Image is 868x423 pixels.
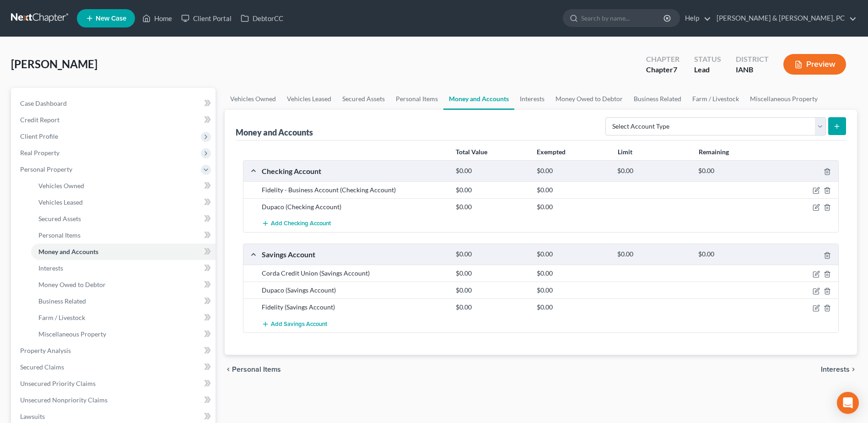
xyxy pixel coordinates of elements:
[613,167,694,175] div: $0.00
[38,182,84,190] span: Vehicles Owned
[38,264,63,272] span: Interests
[783,54,846,75] button: Preview
[225,88,281,110] a: Vehicles Owned
[31,211,216,227] a: Secured Assets
[451,250,532,259] div: $0.00
[236,127,313,138] div: Money and Accounts
[232,366,281,373] span: Personal Items
[451,167,532,175] div: $0.00
[20,380,96,387] span: Unsecured Priority Claims
[20,396,108,404] span: Unsecured Nonpriority Claims
[744,88,823,110] a: Miscellaneous Property
[13,95,216,112] a: Case Dashboard
[712,10,857,27] a: [PERSON_NAME] & [PERSON_NAME], PC
[38,231,81,239] span: Personal Items
[31,326,216,342] a: Miscellaneous Property
[11,57,97,70] span: [PERSON_NAME]
[20,347,71,354] span: Property Analysis
[257,249,451,259] div: Savings Account
[581,10,665,27] input: Search by name...
[451,286,532,295] div: $0.00
[31,260,216,277] a: Interests
[20,149,59,157] span: Real Property
[20,165,72,173] span: Personal Property
[31,227,216,244] a: Personal Items
[821,366,850,373] span: Interests
[850,366,857,373] i: chevron_right
[31,194,216,211] a: Vehicles Leased
[537,148,566,156] strong: Exempted
[532,250,613,259] div: $0.00
[821,366,857,373] button: Interests chevron_right
[618,148,632,156] strong: Limit
[20,116,59,124] span: Credit Report
[451,202,532,211] div: $0.00
[13,359,216,375] a: Secured Claims
[694,54,721,65] div: Status
[31,178,216,194] a: Vehicles Owned
[837,392,859,414] div: Open Intercom Messenger
[225,366,281,373] button: chevron_left Personal Items
[13,112,216,128] a: Credit Report
[177,10,236,27] a: Client Portal
[646,54,679,65] div: Chapter
[456,148,487,156] strong: Total Value
[31,309,216,326] a: Farm / Livestock
[257,202,451,211] div: Dupaco (Checking Account)
[38,281,106,288] span: Money Owed to Debtor
[262,215,331,232] button: Add Checking Account
[694,65,721,75] div: Lead
[736,65,769,75] div: IANB
[628,88,687,110] a: Business Related
[38,297,86,305] span: Business Related
[550,88,628,110] a: Money Owed to Debtor
[20,132,58,140] span: Client Profile
[613,250,694,259] div: $0.00
[271,220,331,228] span: Add Checking Account
[694,167,775,175] div: $0.00
[38,215,81,222] span: Secured Assets
[451,269,532,278] div: $0.00
[13,392,216,408] a: Unsecured Nonpriority Claims
[532,167,613,175] div: $0.00
[257,185,451,195] div: Fidelity - Business Account (Checking Account)
[646,65,679,75] div: Chapter
[38,330,106,338] span: Miscellaneous Property
[20,99,67,107] span: Case Dashboard
[38,248,98,255] span: Money and Accounts
[337,88,390,110] a: Secured Assets
[257,286,451,295] div: Dupaco (Savings Account)
[443,88,514,110] a: Money and Accounts
[20,412,45,420] span: Lawsuits
[680,10,711,27] a: Help
[31,293,216,309] a: Business Related
[13,375,216,392] a: Unsecured Priority Claims
[532,269,613,278] div: $0.00
[699,148,729,156] strong: Remaining
[257,166,451,176] div: Checking Account
[257,269,451,278] div: Corda Credit Union (Savings Account)
[31,277,216,293] a: Money Owed to Debtor
[20,363,64,371] span: Secured Claims
[532,202,613,211] div: $0.00
[532,303,613,312] div: $0.00
[532,185,613,195] div: $0.00
[281,88,337,110] a: Vehicles Leased
[694,250,775,259] div: $0.00
[13,342,216,359] a: Property Analysis
[451,185,532,195] div: $0.00
[31,244,216,260] a: Money and Accounts
[687,88,744,110] a: Farm / Livestock
[96,15,126,22] span: New Case
[532,286,613,295] div: $0.00
[38,198,83,206] span: Vehicles Leased
[236,10,288,27] a: DebtorCC
[257,303,451,312] div: Fidelity (Savings Account)
[451,303,532,312] div: $0.00
[38,314,85,321] span: Farm / Livestock
[673,65,677,74] span: 7
[271,320,327,328] span: Add Savings Account
[390,88,443,110] a: Personal Items
[514,88,550,110] a: Interests
[736,54,769,65] div: District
